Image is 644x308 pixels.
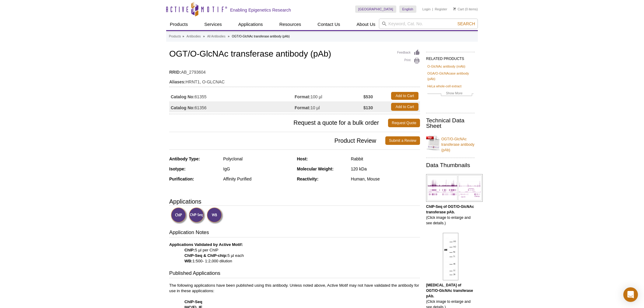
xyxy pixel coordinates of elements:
[422,7,431,11] a: Login
[169,270,420,278] h3: Published Applications
[203,35,205,38] li: »
[426,133,475,153] a: OGT/O-GlcNAc transferase antibody (pAb)
[351,156,420,162] div: Rabbit
[427,83,461,89] a: HeLa whole-cell extract
[207,207,223,224] img: Western Blot Validated
[184,248,195,252] strong: ChIP:
[426,52,475,63] h2: RELATED PRODUCTS
[379,19,478,29] input: Keyword, Cat. No.
[223,156,292,162] div: Polyclonal
[184,253,227,258] strong: ChIP-Seq & ChIP-chip:
[228,35,229,38] li: »
[388,119,420,127] a: Request Quote
[184,259,192,263] strong: WB:
[427,64,465,69] a: O-GlcNAc antibody (mAb)
[385,136,420,145] a: Submit a Review
[295,94,310,100] strong: Format:
[314,19,344,30] a: Contact Us
[276,19,305,30] a: Resources
[427,71,474,82] a: OGA/O-GlcNAcase antibody (pAb)
[207,34,226,39] a: All Antibodies
[171,94,195,100] strong: Catalog No:
[169,79,186,85] strong: Aliases:
[353,19,379,30] a: About Us
[169,229,420,237] h3: Application Notes
[187,34,201,39] a: Antibodies
[169,166,186,171] strong: Isotype:
[456,21,477,26] button: Search
[169,66,420,75] td: AB_2793604
[426,205,474,214] b: ChIP-Seq of OGT/O-GlcNAc transferase pAb.
[457,21,475,26] span: Search
[397,49,420,56] a: Feedback
[295,101,363,112] td: 10 µl
[169,242,243,247] b: Applications Validated by Active Motif:
[295,90,363,101] td: 100 µl
[169,177,194,181] strong: Purification:
[432,5,433,13] li: |
[182,35,184,38] li: »
[169,69,181,75] strong: RRID:
[355,5,396,13] a: [GEOGRAPHIC_DATA]
[169,90,295,101] td: 61355
[169,49,420,60] h1: OGT/O-GlcNAc transferase antibody (pAb)
[295,105,310,110] strong: Format:
[426,204,475,226] p: (Click image to enlarge and see details.)
[223,176,292,182] div: Affinity Purified
[169,156,200,161] strong: Antibody Type:
[426,283,473,298] b: [MEDICAL_DATA] of OGT/O-GlcNAc transferase pAb.
[426,174,483,202] img: OGT/O-GlcNAc transferase antibody (pAb) tested by ChIP-Seq.
[453,5,478,13] li: (0 items)
[623,287,638,302] div: Open Intercom Messenger
[351,166,420,172] div: 120 kDa
[427,90,474,97] a: Show More
[391,103,418,111] a: Add to Cart
[169,242,420,264] p: 5 µl per ChIP 5 µl each 1:500- 1:2,000 dilution
[426,118,475,129] h2: Technical Data Sheet
[443,233,458,280] img: OGT/O-GlcNAc transferase antibody (pAb) tested by Western blot.
[169,75,420,85] td: HRNT1, O-GLCNAC
[169,197,420,206] h3: Applications
[169,136,385,145] span: Product Review
[169,119,388,127] span: Request a quote for a bulk order
[171,207,187,224] img: ChIP Validated
[297,166,334,171] strong: Molecular Weight:
[189,207,205,224] img: ChIP-Seq Validated
[297,156,308,161] strong: Host:
[391,92,418,100] a: Add to Cart
[453,7,464,11] a: Cart
[297,177,319,181] strong: Reactivity:
[435,7,447,11] a: Register
[171,105,195,110] strong: Catalog No:
[230,7,291,13] h2: Enabling Epigenetics Research
[399,5,416,13] a: English
[232,35,290,38] li: OGT/O-GlcNAc transferase antibody (pAb)
[169,101,295,112] td: 61356
[453,7,456,10] img: Your Cart
[201,19,226,30] a: Services
[363,94,373,100] strong: $530
[426,163,475,168] h2: Data Thumbnails
[169,34,181,39] a: Products
[166,19,191,30] a: Products
[184,299,202,304] strong: ChIP-Seq
[397,58,420,64] a: Print
[223,166,292,172] div: IgG
[351,176,420,182] div: Human, Mouse
[363,105,373,110] strong: $130
[235,19,267,30] a: Applications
